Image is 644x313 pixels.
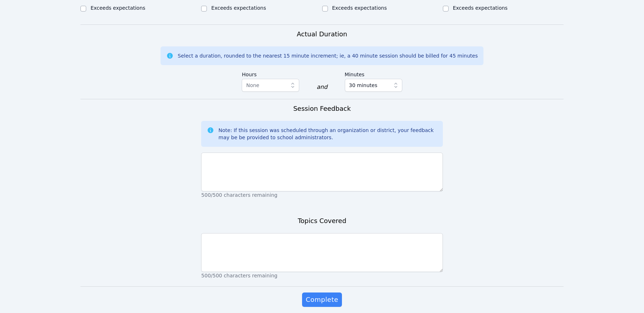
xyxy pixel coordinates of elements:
[302,292,342,307] button: Complete
[298,216,346,226] h3: Topics Covered
[211,5,266,11] label: Exceeds expectations
[349,81,377,90] span: 30 minutes
[332,5,387,11] label: Exceeds expectations
[293,104,351,114] h3: Session Feedback
[306,295,338,305] span: Complete
[178,52,478,59] div: Select a duration, rounded to the nearest 15 minute increment; ie, a 40 minute session should be ...
[242,68,299,79] label: Hours
[316,83,327,91] div: and
[345,79,402,92] button: 30 minutes
[453,5,508,11] label: Exceeds expectations
[201,272,443,279] p: 500/500 characters remaining
[201,191,443,199] p: 500/500 characters remaining
[242,79,299,92] button: None
[91,5,145,11] label: Exceeds expectations
[246,82,259,88] span: None
[345,68,402,79] label: Minutes
[218,127,437,141] div: Note: If this session was scheduled through an organization or district, your feedback may be be ...
[297,29,347,39] h3: Actual Duration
